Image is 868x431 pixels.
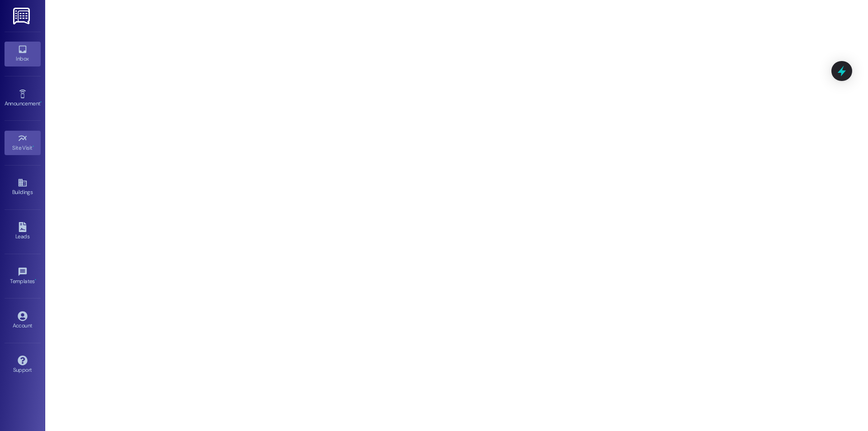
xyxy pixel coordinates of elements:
a: Buildings [5,175,41,199]
img: ResiDesk Logo [13,8,32,24]
a: Templates • [5,264,41,289]
span: • [35,277,36,283]
span: • [33,143,34,150]
a: Support [5,353,41,377]
a: Account [5,308,41,333]
a: Leads [5,219,41,244]
a: Site Visit • [5,131,41,155]
a: Inbox [5,42,41,66]
span: • [40,99,42,105]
